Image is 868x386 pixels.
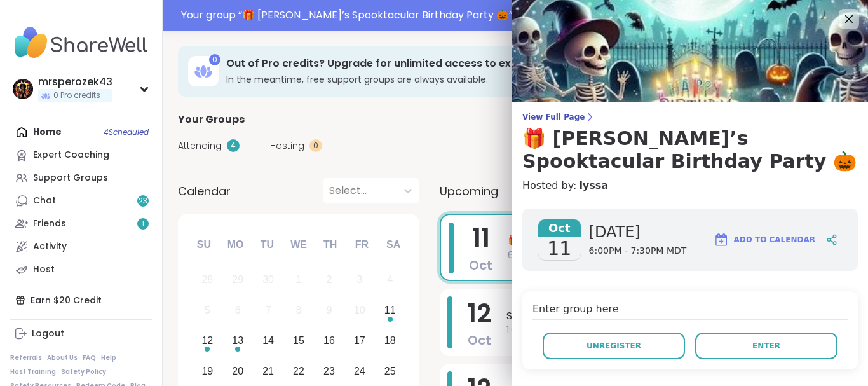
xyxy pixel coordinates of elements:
[190,231,218,259] div: Su
[579,178,608,193] a: lyssa
[10,289,152,312] div: Earn $20 Credit
[506,308,830,324] span: Spirit-Filled Sundays
[262,271,274,288] div: 30
[508,249,829,262] span: 6:00PM - 7:30PM MDT
[695,333,837,359] button: Enter
[285,357,313,385] div: Choose Wednesday, October 22nd, 2025
[255,357,282,385] div: Choose Tuesday, October 21st, 2025
[235,301,241,319] div: 6
[285,297,313,324] div: Not available Wednesday, October 8th, 2025
[221,231,249,259] div: Mo
[32,327,64,340] div: Logout
[469,256,492,274] span: Oct
[10,212,152,235] a: Friends1
[194,266,221,294] div: Not available Sunday, September 28th, 2025
[38,75,112,89] div: mrsperozek43
[522,112,858,173] a: View Full Page🎁 [PERSON_NAME]’s Spooktacular Birthday Party 🎃
[285,231,313,259] div: We
[181,8,860,23] div: Your group “ 🎁 [PERSON_NAME]’s Spooktacular Birthday Party 🎃 ” is starting soon!
[224,357,252,385] div: Choose Monday, October 20th, 2025
[316,231,344,259] div: Th
[224,297,252,324] div: Not available Monday, October 6th, 2025
[532,301,848,320] h4: Enter group here
[33,172,108,184] div: Support Groups
[326,301,332,319] div: 9
[384,301,396,319] div: 11
[10,235,152,258] a: Activity
[33,240,67,253] div: Activity
[232,362,243,380] div: 20
[346,297,373,324] div: Not available Friday, October 10th, 2025
[83,354,96,362] a: FAQ
[178,183,231,200] span: Calendar
[10,322,152,345] a: Logout
[522,112,858,122] span: View Full Page
[296,271,302,288] div: 1
[10,144,152,167] a: Expert Coaching
[384,362,396,380] div: 25
[61,368,106,376] a: Safety Policy
[201,332,213,349] div: 12
[227,139,240,152] div: 4
[10,190,152,212] a: Chat23
[468,296,491,331] span: 12
[472,221,490,256] span: 11
[348,231,376,259] div: Fr
[224,266,252,294] div: Not available Monday, September 29th, 2025
[379,231,407,259] div: Sa
[285,327,313,355] div: Choose Wednesday, October 15th, 2025
[316,357,343,385] div: Choose Thursday, October 23rd, 2025
[538,219,581,237] span: Oct
[508,233,829,249] span: 🎁 [PERSON_NAME]’s Spooktacular Birthday Party 🎃
[224,327,252,355] div: Choose Monday, October 13th, 2025
[522,178,858,193] h4: Hosted by:
[293,362,304,380] div: 22
[53,90,100,101] span: 0 Pro credits
[33,217,66,230] div: Friends
[589,245,687,258] span: 6:00PM - 7:30PM MDT
[296,301,302,319] div: 8
[323,332,335,349] div: 16
[178,139,222,153] span: Attending
[232,271,243,288] div: 29
[752,340,780,352] span: Enter
[47,354,78,362] a: About Us
[201,271,213,288] div: 28
[547,237,571,260] span: 11
[543,333,685,359] button: Unregister
[10,368,56,376] a: Host Training
[714,232,729,247] img: ShareWell Logomark
[139,196,147,207] span: 23
[506,324,830,337] span: 1:00PM - 2:00PM MDT
[387,271,393,288] div: 4
[734,234,815,245] span: Add to Calendar
[354,301,365,319] div: 10
[33,195,56,207] div: Chat
[376,297,403,324] div: Choose Saturday, October 11th, 2025
[376,357,403,385] div: Choose Saturday, October 25th, 2025
[309,139,322,152] div: 0
[255,297,282,324] div: Not available Tuesday, October 7th, 2025
[266,301,271,319] div: 7
[201,362,213,380] div: 19
[326,271,332,288] div: 2
[255,266,282,294] div: Not available Tuesday, September 30th, 2025
[270,139,304,153] span: Hosting
[10,20,152,65] img: ShareWell Nav Logo
[13,79,33,99] img: mrsperozek43
[522,127,858,173] h3: 🎁 [PERSON_NAME]’s Spooktacular Birthday Party 🎃
[376,327,403,355] div: Choose Saturday, October 18th, 2025
[33,149,109,162] div: Expert Coaching
[708,224,821,255] button: Add to Calendar
[262,332,274,349] div: 14
[323,362,335,380] div: 23
[205,301,210,319] div: 5
[253,231,281,259] div: Tu
[440,183,498,200] span: Upcoming
[589,222,687,242] span: [DATE]
[33,263,55,276] div: Host
[209,54,220,65] div: 0
[346,327,373,355] div: Choose Friday, October 17th, 2025
[226,57,749,71] h3: Out of Pro credits? Upgrade for unlimited access to expert-led coaching groups.
[316,266,343,294] div: Not available Thursday, October 2nd, 2025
